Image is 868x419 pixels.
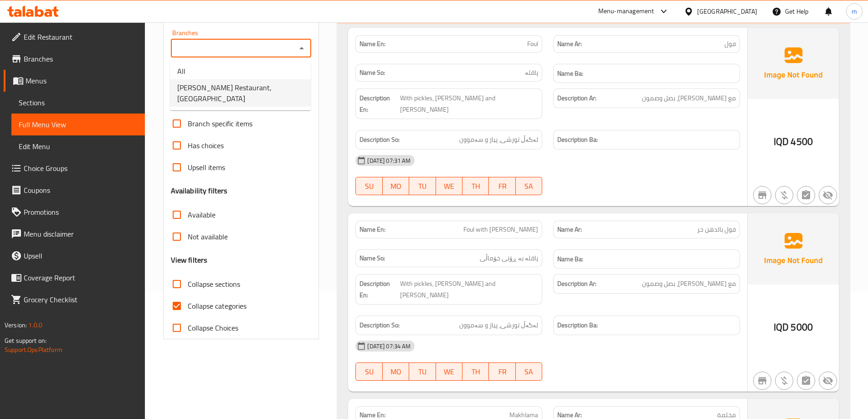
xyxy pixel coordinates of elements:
[188,300,247,311] span: Collapse categories
[519,180,539,193] span: SA
[400,93,538,115] span: With pickles, onion and samoon
[409,177,436,195] button: TU
[24,272,138,283] span: Coverage Report
[188,209,216,220] span: Available
[459,134,538,145] span: لەگەڵ تورشی، پیاز و سەموون
[557,68,583,79] strong: Name Ba:
[409,362,436,381] button: TU
[413,180,432,193] span: TU
[295,42,308,55] button: Close
[516,362,542,381] button: SA
[26,75,138,86] span: Menus
[557,225,582,234] strong: Name Ar:
[440,180,459,193] span: WE
[753,372,771,390] button: Not branch specific item
[642,93,736,104] span: مع طرشي، بصل وصمون
[724,39,736,49] span: فول
[364,342,414,351] span: [DATE] 07:34 AM
[386,365,406,378] span: MO
[819,186,837,204] button: Not available
[360,253,385,263] strong: Name So:
[775,372,793,390] button: Purchased item
[642,278,736,290] span: مع طرشي، بصل وصمون
[557,39,582,49] strong: Name Ar:
[440,365,459,378] span: WE
[697,6,757,16] div: [GEOGRAPHIC_DATA]
[4,26,145,48] a: Edit Restaurant
[24,31,138,42] span: Edit Restaurant
[516,177,542,195] button: SA
[4,201,145,223] a: Promotions
[459,320,538,331] span: لەگەڵ تورشی، پیاز و سەموون
[480,253,538,263] span: پاقلە بە ڕۆنی خۆماڵی
[775,186,793,204] button: Purchased item
[386,180,406,193] span: MO
[557,134,598,145] strong: Description Ba:
[5,335,46,347] span: Get support on:
[24,228,138,239] span: Menu disclaimer
[355,362,382,381] button: SU
[19,141,138,152] span: Edit Menu
[489,177,515,195] button: FR
[24,163,138,174] span: Choice Groups
[557,253,583,265] strong: Name Ba:
[360,180,379,193] span: SU
[753,186,771,204] button: Not branch specific item
[188,231,228,242] span: Not available
[28,319,42,331] span: 1.0.0
[4,70,145,92] a: Menus
[188,140,224,151] span: Has choices
[11,135,145,157] a: Edit Menu
[24,207,138,217] span: Promotions
[797,372,815,390] button: Not has choices
[24,294,138,305] span: Grocery Checklist
[383,177,409,195] button: MO
[188,162,225,173] span: Upsell items
[360,93,398,115] strong: Description En:
[748,213,839,285] img: Ae5nvW7+0k+MAAAAAElFTkSuQmCC
[413,365,432,378] span: TU
[797,186,815,204] button: Not has choices
[525,68,538,78] span: پاقلە
[171,186,228,196] h3: Availability filters
[791,133,813,150] span: 4500
[360,320,400,331] strong: Description So:
[364,156,414,165] span: [DATE] 07:31 AM
[493,365,512,378] span: FR
[4,245,145,267] a: Upsell
[19,97,138,108] span: Sections
[19,119,138,130] span: Full Menu View
[5,344,62,356] a: Support.OpsPlatform
[557,320,598,331] strong: Description Ba:
[462,362,489,381] button: TH
[493,180,512,193] span: FR
[791,318,813,336] span: 5000
[188,322,238,333] span: Collapse Choices
[5,319,27,331] span: Version:
[360,225,385,234] strong: Name En:
[11,92,145,114] a: Sections
[4,179,145,201] a: Coupons
[436,362,462,381] button: WE
[360,68,385,78] strong: Name So:
[360,39,385,49] strong: Name En:
[177,66,185,77] span: All
[4,223,145,245] a: Menu disclaimer
[557,278,596,290] strong: Description Ar:
[360,278,398,300] strong: Description En:
[360,134,400,145] strong: Description So:
[466,180,485,193] span: TH
[383,362,409,381] button: MO
[400,278,538,300] span: With pickles, onion and samoon
[171,255,208,265] h3: View filters
[4,48,145,70] a: Branches
[436,177,462,195] button: WE
[463,225,538,234] span: Foul with [PERSON_NAME]
[774,133,789,150] span: IQD
[360,365,379,378] span: SU
[748,28,839,99] img: Ae5nvW7+0k+MAAAAAElFTkSuQmCC
[462,177,489,195] button: TH
[4,289,145,310] a: Grocery Checklist
[24,250,138,261] span: Upsell
[4,157,145,179] a: Choice Groups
